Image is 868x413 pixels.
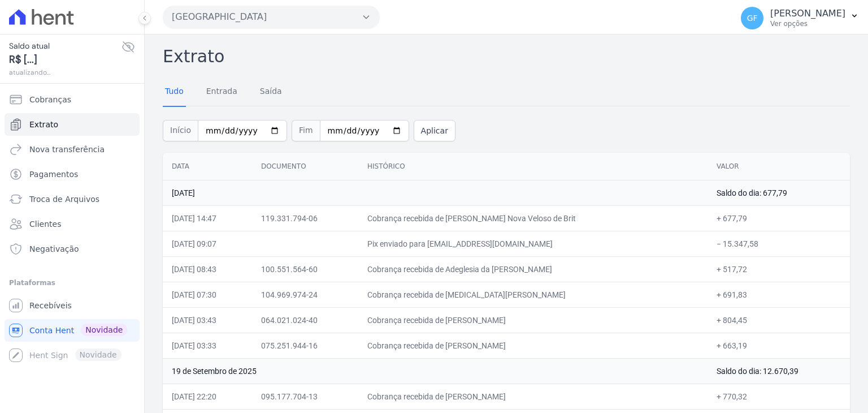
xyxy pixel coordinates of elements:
[163,333,252,358] td: [DATE] 03:33
[5,188,140,210] a: Troca de Arquivos
[708,358,850,384] td: Saldo do dia: 12.670,39
[163,6,380,28] button: [GEOGRAPHIC_DATA]
[29,193,99,205] span: Troca de Arquivos
[414,120,455,141] button: Aplicar
[29,243,79,255] span: Negativação
[747,14,758,22] span: GF
[708,282,850,307] td: + 691,83
[163,120,198,141] span: Início
[708,307,850,333] td: + 804,45
[708,180,850,205] td: Saldo do dia: 677,79
[708,256,850,282] td: + 517,72
[5,319,140,342] a: Conta Hent Novidade
[708,384,850,409] td: + 770,32
[9,52,121,67] span: R$ [...]
[358,307,708,333] td: Cobrança recebida de [PERSON_NAME]
[163,358,708,384] td: 19 de Setembro de 2025
[163,153,252,180] th: Data
[708,153,850,180] th: Valor
[29,94,71,105] span: Cobranças
[708,333,850,358] td: + 663,19
[252,282,358,307] td: 104.969.974-24
[163,307,252,333] td: [DATE] 03:43
[9,40,121,52] span: Saldo atual
[29,325,74,336] span: Conta Hent
[5,213,140,235] a: Clientes
[252,256,358,282] td: 100.551.564-60
[358,384,708,409] td: Cobrança recebida de [PERSON_NAME]
[252,333,358,358] td: 075.251.944-16
[29,144,105,155] span: Nova transferência
[29,218,61,230] span: Clientes
[81,324,127,336] span: Novidade
[29,300,72,311] span: Recebíveis
[163,78,186,107] a: Tudo
[708,231,850,256] td: − 15.347,58
[732,2,868,34] button: GF [PERSON_NAME] Ver opções
[358,256,708,282] td: Cobrança recebida de Adeglesia da [PERSON_NAME]
[258,78,284,107] a: Saída
[770,19,845,28] p: Ver opções
[5,88,140,111] a: Cobranças
[163,180,708,205] td: [DATE]
[163,205,252,231] td: [DATE] 14:47
[163,384,252,409] td: [DATE] 22:20
[5,113,140,136] a: Extrato
[5,238,140,260] a: Negativação
[5,163,140,186] a: Pagamentos
[9,276,135,290] div: Plataformas
[29,119,58,130] span: Extrato
[770,8,845,19] p: [PERSON_NAME]
[9,88,135,367] nav: Sidebar
[358,231,708,256] td: Pix enviado para [EMAIL_ADDRESS][DOMAIN_NAME]
[29,169,78,180] span: Pagamentos
[358,282,708,307] td: Cobrança recebida de [MEDICAL_DATA][PERSON_NAME]
[358,333,708,358] td: Cobrança recebida de [PERSON_NAME]
[252,307,358,333] td: 064.021.024-40
[358,153,708,180] th: Histórico
[204,78,240,107] a: Entrada
[358,205,708,231] td: Cobrança recebida de [PERSON_NAME] Nova Veloso de Brit
[252,384,358,409] td: 095.177.704-13
[163,282,252,307] td: [DATE] 07:30
[163,231,252,256] td: [DATE] 09:07
[5,138,140,161] a: Nova transferência
[163,44,850,69] h2: Extrato
[708,205,850,231] td: + 677,79
[252,153,358,180] th: Documento
[292,120,320,141] span: Fim
[163,256,252,282] td: [DATE] 08:43
[5,294,140,317] a: Recebíveis
[252,205,358,231] td: 119.331.794-06
[9,67,121,78] span: atualizando...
